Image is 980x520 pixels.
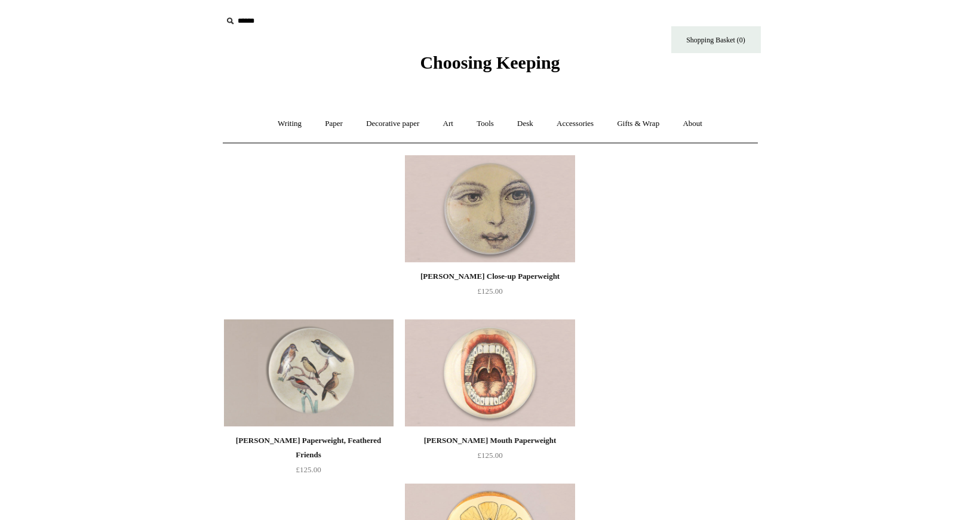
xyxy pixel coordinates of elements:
a: Art [432,108,464,140]
span: Choosing Keeping [420,53,560,72]
a: Writing [267,108,312,140]
div: [PERSON_NAME] Close-up Paperweight [408,269,572,284]
a: Shopping Basket (0) [671,26,761,53]
a: Desk [506,108,544,140]
span: £125.00 [477,287,502,296]
a: Decorative paper [355,108,430,140]
a: [PERSON_NAME] Mouth Paperweight £125.00 [405,433,575,482]
a: [PERSON_NAME] Paperweight, Feathered Friends £125.00 [224,433,394,482]
a: About [672,108,713,140]
a: Gifts & Wrap [606,108,670,140]
a: Paper [314,108,354,140]
a: John Derian Close-up Paperweight John Derian Close-up Paperweight [405,155,575,263]
a: Tools [466,108,505,140]
a: Accessories [546,108,604,140]
img: John Derian Mouth Paperweight [405,319,575,427]
a: John Derian Mouth Paperweight John Derian Mouth Paperweight [405,319,575,427]
img: John Derian Paperweight, Feathered Friends [224,319,394,427]
span: £125.00 [477,451,502,460]
a: John Derian Paperweight, Feathered Friends John Derian Paperweight, Feathered Friends [224,319,394,427]
img: John Derian Close-up Paperweight [405,155,575,263]
a: [PERSON_NAME] Close-up Paperweight £125.00 [405,269,575,318]
span: £125.00 [296,465,321,474]
a: Choosing Keeping [420,62,560,70]
div: [PERSON_NAME] Mouth Paperweight [408,433,572,448]
div: [PERSON_NAME] Paperweight, Feathered Friends [227,433,391,462]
